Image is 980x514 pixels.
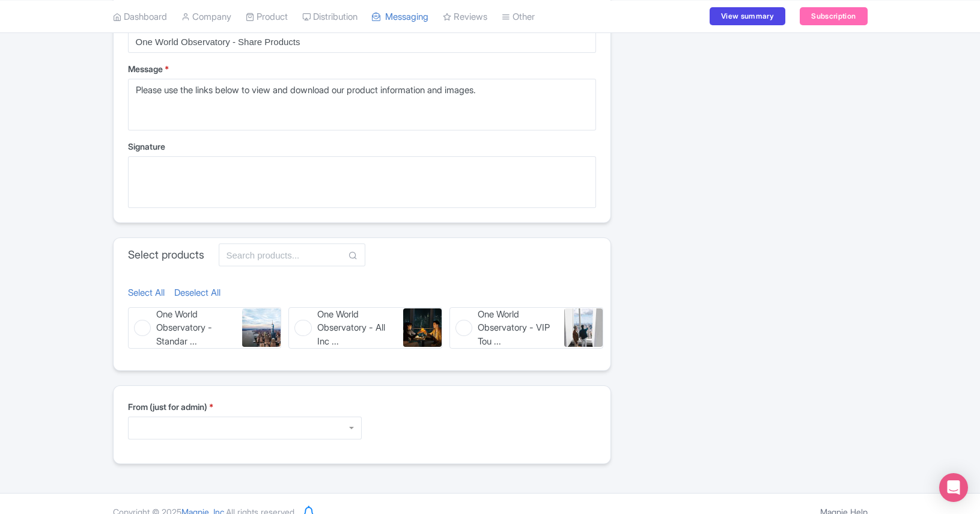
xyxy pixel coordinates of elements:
[156,308,237,349] span: One World Observatory - Standard Experience
[564,308,603,347] img: One World Observatory - VIP Tour
[128,248,204,262] h3: Select products
[128,286,165,300] a: Select All
[939,473,968,502] div: Open Intercom Messenger
[128,141,165,151] span: Signature
[128,64,163,74] span: Message
[174,286,221,300] a: Deselect All
[219,243,365,266] input: Search products...
[478,308,559,349] span: One World Observatory - VIP Tour
[710,7,785,25] a: View summary
[317,308,398,349] span: One World Observatory - All Inclusive Experience
[403,308,442,347] img: One World Observatory - All Inclusive Experience
[128,79,596,130] textarea: Please use the links below to view and download our product information and images.
[128,402,207,412] span: From (just for admin)
[800,7,867,25] a: Subscription
[242,308,281,347] img: One World Observatory - Standard Experience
